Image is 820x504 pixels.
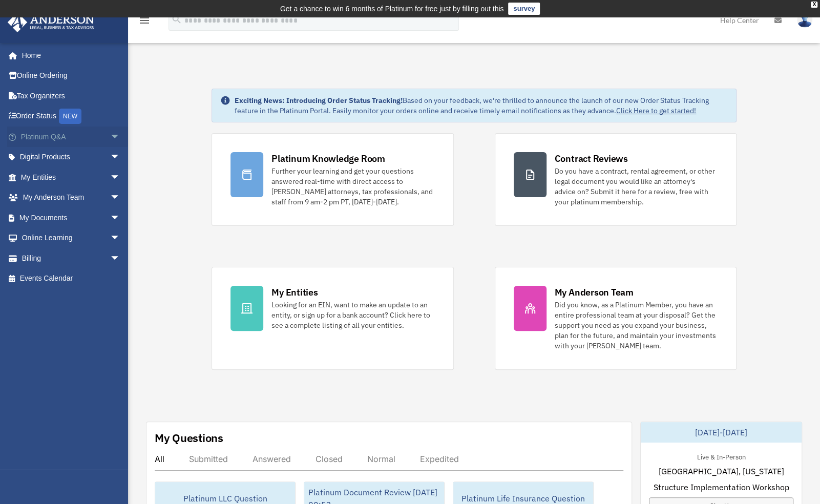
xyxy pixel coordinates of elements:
i: menu [138,14,151,27]
a: Billingarrow_drop_down [7,248,136,268]
div: Live & In-Person [688,451,753,461]
i: search [171,14,182,25]
a: Platinum Q&Aarrow_drop_down [7,127,136,147]
span: arrow_drop_down [110,207,131,228]
a: survey [508,3,540,15]
div: Based on your feedback, we're thrilled to announce the launch of our new Order Status Tracking fe... [235,95,728,116]
div: Normal [367,454,395,464]
strong: Exciting News: Introducing Order Status Tracking! [235,96,403,105]
a: Platinum Knowledge Room Further your learning and get your questions answered real-time with dire... [212,133,453,226]
a: My Documentsarrow_drop_down [7,207,136,228]
div: My Entities [271,286,318,299]
span: [GEOGRAPHIC_DATA], [US_STATE] [658,465,784,477]
div: Platinum Knowledge Room [271,152,385,165]
a: My Entities Looking for an EIN, want to make an update to an entity, or sign up for a bank accoun... [212,267,453,370]
span: arrow_drop_down [110,127,131,148]
a: My Entitiesarrow_drop_down [7,167,136,187]
span: arrow_drop_down [110,228,131,249]
a: Digital Productsarrow_drop_down [7,147,136,167]
div: Expedited [420,454,459,464]
div: All [155,454,164,464]
span: arrow_drop_down [110,248,131,269]
a: menu [138,18,151,27]
div: Answered [253,454,291,464]
a: Online Learningarrow_drop_down [7,228,136,248]
img: User Pic [797,13,812,28]
div: Submitted [189,454,228,464]
a: Online Ordering [7,66,136,86]
div: My Anderson Team [555,286,634,299]
a: Contract Reviews Do you have a contract, rental agreement, or other legal document you would like... [495,133,737,226]
img: Anderson Advisors Platinum Portal [5,12,97,32]
a: Events Calendar [7,268,136,289]
div: Looking for an EIN, want to make an update to an entity, or sign up for a bank account? Click her... [271,300,434,330]
div: Did you know, as a Platinum Member, you have an entire professional team at your disposal? Get th... [555,300,718,351]
div: Do you have a contract, rental agreement, or other legal document you would like an attorney's ad... [555,166,718,207]
span: Structure Implementation Workshop [653,481,789,493]
a: Click Here to get started! [616,106,696,115]
div: close [811,2,817,8]
span: arrow_drop_down [110,167,131,188]
span: arrow_drop_down [110,147,131,168]
div: Contract Reviews [555,152,628,165]
div: My Questions [155,430,223,446]
a: Tax Organizers [7,86,136,106]
a: My Anderson Teamarrow_drop_down [7,187,136,208]
div: Get a chance to win 6 months of Platinum for free just by filling out this [280,3,504,15]
div: Closed [316,454,343,464]
span: arrow_drop_down [110,187,131,208]
div: Further your learning and get your questions answered real-time with direct access to [PERSON_NAM... [271,166,434,207]
a: Home [7,45,131,66]
div: [DATE]-[DATE] [641,422,802,443]
a: Order StatusNEW [7,106,136,127]
div: NEW [59,109,81,124]
a: My Anderson Team Did you know, as a Platinum Member, you have an entire professional team at your... [495,267,737,370]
